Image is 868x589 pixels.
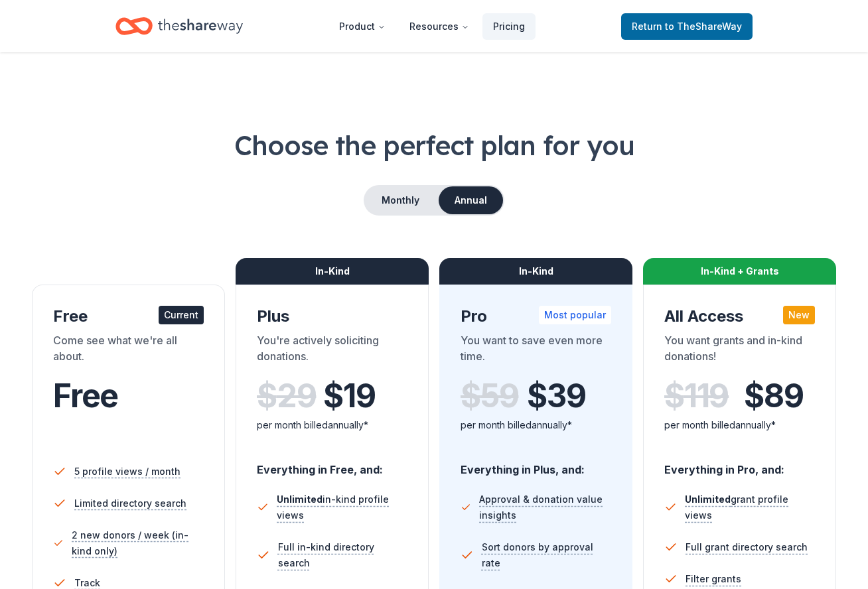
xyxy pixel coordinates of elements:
nav: Main [328,11,536,42]
span: 5 profile views / month [74,464,181,480]
button: Resources [399,13,480,40]
a: Returnto TheShareWay [621,13,753,40]
div: New [783,306,815,324]
a: Home [115,11,243,42]
div: per month billed annually* [664,417,815,433]
div: per month billed annually* [461,417,611,433]
div: In-Kind [236,258,429,285]
div: Pro [461,306,611,327]
span: in-kind profile views [277,493,389,521]
span: $ 19 [323,377,375,415]
div: You're actively soliciting donations. [257,332,407,369]
div: You want grants and in-kind donations! [664,332,815,369]
span: to TheShareWay [665,21,742,32]
div: You want to save even more time. [461,332,611,369]
a: Pricing [482,13,536,40]
div: Most popular [539,306,611,324]
span: Unlimited [685,493,731,505]
div: All Access [664,306,815,327]
div: In-Kind [439,258,632,285]
span: Free [53,376,118,415]
span: Approval & donation value insights [479,491,611,523]
button: Product [328,13,396,40]
span: grant profile views [685,493,788,521]
span: $ 89 [744,377,803,415]
div: Come see what we're all about. [53,332,204,369]
span: Limited directory search [74,495,186,511]
div: In-Kind + Grants [643,258,836,285]
span: Full grant directory search [686,539,808,555]
div: Everything in Free, and: [257,450,407,478]
span: 2 new donors / week (in-kind only) [72,527,204,559]
div: Free [53,306,204,327]
span: Full in-kind directory search [278,539,407,571]
span: Return [632,19,742,34]
h1: Choose the perfect plan for you [32,127,836,164]
span: $ 39 [527,377,585,415]
div: Plus [257,306,407,327]
div: Everything in Plus, and: [461,450,611,478]
button: Monthly [365,186,436,214]
span: Unlimited [277,493,323,505]
div: Current [159,306,204,324]
span: Sort donors by approval rate [482,539,611,571]
button: Annual [439,186,503,214]
span: Filter grants [686,571,741,587]
div: Everything in Pro, and: [664,450,815,478]
div: per month billed annually* [257,417,407,433]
